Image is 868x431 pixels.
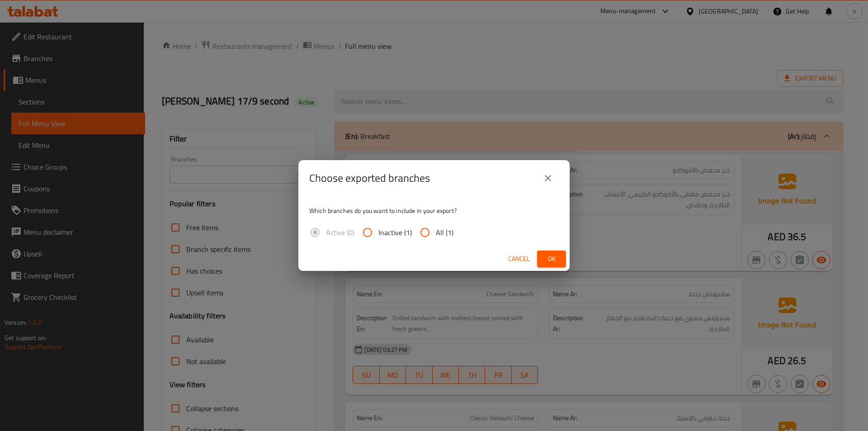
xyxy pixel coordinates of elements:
span: Inactive (1) [378,227,412,238]
button: Cancel [505,251,533,267]
h2: Choose exported branches [309,171,430,185]
p: Which branches do you want to include in your export? [309,206,559,215]
span: Active (0) [326,227,354,238]
button: close [537,167,559,189]
span: All (1) [436,227,453,238]
span: Ok [544,253,559,265]
span: Cancel [508,253,530,265]
button: Ok [537,251,566,267]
